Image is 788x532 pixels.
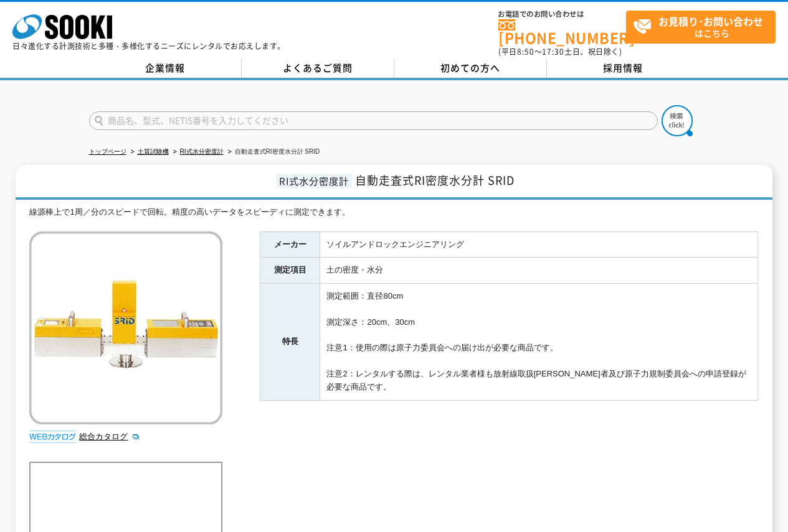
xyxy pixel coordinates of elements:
span: はこちら [633,11,775,42]
img: webカタログ [29,431,76,443]
li: 自動走査式RI密度水分計 SRID [225,146,320,159]
span: (平日 ～ 土日、祝日除く) [498,46,622,57]
input: 商品名、型式、NETIS番号を入力してください [89,111,658,130]
a: 初めての方へ [394,59,547,78]
a: 土質試験機 [138,148,169,155]
span: 17:30 [542,46,564,57]
span: 自動走査式RI密度水分計 SRID [355,172,515,189]
span: RI式水分密度計 [276,174,352,188]
th: 特長 [260,284,320,400]
strong: お見積り･お問い合わせ [658,14,763,29]
td: 測定範囲：直径80cm 測定深さ：20cm、30cm 注意1：使用の際は原子力委員会への届け出が必要な商品です。 注意2：レンタルする際は、レンタル業者様も放射線取扱[PERSON_NAME]者... [320,284,758,400]
span: 初めての方へ [440,61,500,75]
div: 線源棒上で1周／分のスピードで回転。精度の高いデータをスピーディに測定できます。 [29,206,758,219]
a: 採用情報 [547,59,700,78]
th: メーカー [260,231,320,258]
a: お見積り･お問い合わせはこちら [626,11,776,44]
a: 総合カタログ [79,432,140,441]
a: [PHONE_NUMBER] [498,19,626,45]
img: 自動走査式RI密度水分計 SRID [29,231,222,424]
p: 日々進化する計測技術と多種・多様化するニーズにレンタルでお応えします。 [12,42,285,50]
td: ソイルアンドロックエンジニアリング [320,231,758,258]
th: 測定項目 [260,258,320,284]
a: よくあるご質問 [242,59,394,78]
a: 企業情報 [89,59,242,78]
span: お電話でのお問い合わせは [498,11,626,18]
td: 土の密度・水分 [320,258,758,284]
img: btn_search.png [662,105,693,136]
span: 8:50 [517,46,534,57]
a: トップページ [89,148,126,155]
a: RI式水分密度計 [180,148,224,155]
